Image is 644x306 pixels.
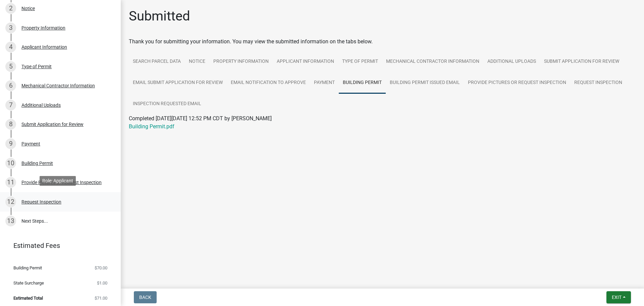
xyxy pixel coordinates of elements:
[129,8,190,24] h1: Submitted
[310,72,339,94] a: Payment
[464,72,570,94] a: Provide Pictures or Request Inspection
[21,141,40,146] div: Payment
[5,3,16,14] div: 2
[129,123,174,130] a: Building Permit.pdf
[5,138,16,149] div: 9
[21,64,52,69] div: Type of Permit
[209,51,273,73] a: Property Information
[139,295,151,300] span: Back
[338,51,382,73] a: Type of Permit
[5,42,16,52] div: 4
[5,80,16,91] div: 6
[129,38,636,46] div: Thank you for submitting your information. You may view the submitted information on the tabs below.
[97,281,107,285] span: $1.00
[5,100,16,111] div: 7
[5,216,16,226] div: 13
[21,103,61,107] div: Additional Uploads
[129,115,272,122] span: Completed [DATE][DATE] 12:52 PM CDT by [PERSON_NAME]
[40,176,76,186] div: Role: Applicant
[606,291,631,303] button: Exit
[5,119,16,130] div: 8
[227,72,310,94] a: Email Notification to Approve
[21,45,67,49] div: Applicant Information
[570,72,626,94] a: Request Inspection
[129,93,205,115] a: Inspection Requested Email
[339,72,386,94] a: Building Permit
[5,239,110,252] a: Estimated Fees
[386,72,464,94] a: Building Permit Issued email
[5,23,16,33] div: 3
[5,177,16,188] div: 11
[21,83,95,88] div: Mechanical Contractor Information
[134,291,157,303] button: Back
[5,196,16,207] div: 12
[21,122,84,127] div: Submit Application for Review
[13,266,42,270] span: Building Permit
[483,51,540,73] a: Additional Uploads
[21,6,35,11] div: Notice
[13,296,43,300] span: Estimated Total
[612,295,622,300] span: Exit
[5,61,16,72] div: 5
[382,51,483,73] a: Mechanical Contractor Information
[540,51,623,73] a: Submit Application for Review
[95,296,107,300] span: $71.00
[21,200,61,204] div: Request Inspection
[129,72,227,94] a: Email Submit Application for Review
[273,51,338,73] a: Applicant Information
[129,51,185,73] a: Search Parcel Data
[13,281,44,285] span: State Surcharge
[21,180,102,185] div: Provide Pictures or Request Inspection
[5,158,16,169] div: 10
[21,26,65,30] div: Property Information
[21,161,53,166] div: Building Permit
[185,51,209,73] a: Notice
[95,266,107,270] span: $70.00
